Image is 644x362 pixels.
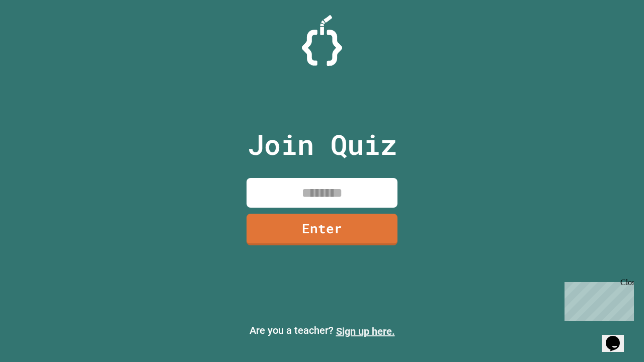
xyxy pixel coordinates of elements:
a: Sign up here. [336,325,395,337]
img: Logo.svg [302,15,342,66]
div: Chat with us now!Close [4,4,69,64]
p: Are you a teacher? [8,323,636,339]
iframe: chat widget [560,278,634,321]
p: Join Quiz [248,124,397,165]
a: Enter [247,214,397,245]
iframe: chat widget [602,322,634,352]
